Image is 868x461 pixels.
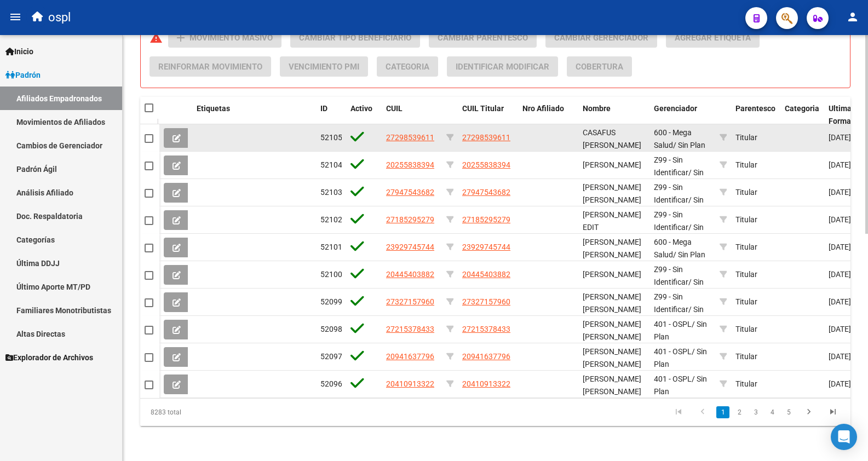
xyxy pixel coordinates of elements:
span: 401 - OSPL [654,320,692,329]
span: [PERSON_NAME] [583,270,641,279]
span: 20255838394 [462,160,510,169]
span: / Sin Plan [673,250,705,259]
span: 52099 [320,297,342,306]
li: page 4 [764,403,780,422]
span: Z99 - Sin Identificar [654,155,688,177]
span: 600 - Mega Salud [654,238,692,259]
mat-icon: person [846,10,859,24]
span: Movimiento Masivo [189,33,273,43]
span: Vencimiento PMI [289,62,359,72]
li: page 3 [748,403,764,422]
div: Open Intercom Messenger [831,424,857,450]
span: Titular [735,160,757,169]
button: Identificar Modificar [447,56,558,77]
span: [PERSON_NAME] [PERSON_NAME] [583,320,641,341]
span: 27947543682 [462,188,510,197]
span: Parentesco [735,104,775,113]
span: Cobertura [576,62,623,72]
span: Reinformar Movimiento [158,62,262,72]
span: 401 - OSPL [654,374,692,383]
span: [PERSON_NAME] [PERSON_NAME] [583,238,641,259]
datatable-header-cell: ID [316,97,346,133]
a: go to next page [798,406,819,418]
button: Cambiar Tipo Beneficiario [290,27,420,48]
span: Z99 - Sin Identificar [654,265,688,286]
span: CUIL Titular [462,104,504,113]
li: page 2 [731,403,748,422]
span: 600 - Mega Salud [654,128,692,149]
span: 27215378433 [386,325,434,333]
span: Gerenciador [654,104,697,113]
span: 23929745744 [386,243,434,251]
span: 27327157960 [462,297,510,306]
span: 27185295279 [386,215,434,224]
span: Cambiar Tipo Beneficiario [299,33,411,43]
button: Agregar Etiqueta [666,27,760,48]
span: 20941637796 [386,352,434,361]
span: 52101 [320,243,342,251]
datatable-header-cell: CUIL [382,97,442,133]
span: 20410913322 [386,379,434,388]
span: 52105 [320,133,342,142]
span: [PERSON_NAME] [PERSON_NAME] [583,347,641,368]
span: Titular [735,352,757,361]
a: 5 [782,406,795,418]
span: 20445403882 [462,270,510,279]
span: ID [320,104,327,113]
span: Etiquetas [197,104,230,113]
li: page 1 [715,403,731,422]
span: Ultima Alta Formal [829,104,867,125]
span: [PERSON_NAME] [PERSON_NAME] [583,292,641,314]
span: 27185295279 [462,215,510,224]
datatable-header-cell: CUIL Titular [458,97,518,133]
a: 2 [733,406,746,418]
span: 27947543682 [386,188,434,197]
mat-icon: warning [150,31,163,44]
span: Inicio [5,45,33,57]
button: Cambiar Gerenciador [545,27,657,48]
span: 52104 [320,160,342,169]
span: Titular [735,243,757,251]
span: 52102 [320,215,342,224]
a: go to first page [668,406,689,418]
span: Activo [350,104,372,113]
button: Categoria [377,56,438,77]
span: Z99 - Sin Identificar [654,292,688,314]
datatable-header-cell: Nro Afiliado [518,97,578,133]
button: Reinformar Movimiento [150,56,271,77]
a: go to last page [823,406,843,418]
span: Categoria [386,62,429,72]
span: / Sin Plan [673,141,705,149]
span: 52100 [320,270,342,279]
span: 52103 [320,188,342,197]
datatable-header-cell: Etiquetas [192,97,316,133]
span: Explorador de Archivos [5,351,93,364]
button: Cobertura [567,56,632,77]
datatable-header-cell: Parentesco [731,97,780,133]
span: 52097 [320,352,342,361]
span: Titular [735,215,757,224]
div: 8283 total [140,399,280,426]
span: CUIL [386,104,403,113]
span: 20255838394 [386,160,434,169]
span: Categoria [785,104,819,113]
span: Titular [735,133,757,142]
span: Titular [735,379,757,388]
span: 52098 [320,325,342,333]
span: 20941637796 [462,352,510,361]
datatable-header-cell: Activo [346,97,382,133]
span: [PERSON_NAME] [583,160,641,169]
span: Titular [735,297,757,306]
span: Nombre [583,104,611,113]
span: [PERSON_NAME] [PERSON_NAME] [583,374,641,396]
span: Cambiar Parentesco [438,33,528,43]
span: 27327157960 [386,297,434,306]
a: go to previous page [692,406,713,418]
span: Z99 - Sin Identificar [654,183,688,204]
a: 1 [716,406,729,418]
button: Vencimiento PMI [280,56,368,77]
span: 52096 [320,379,342,388]
span: [PERSON_NAME] [PERSON_NAME] [583,183,641,204]
span: CASAFUS [PERSON_NAME] [583,128,641,149]
span: Titular [735,325,757,333]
